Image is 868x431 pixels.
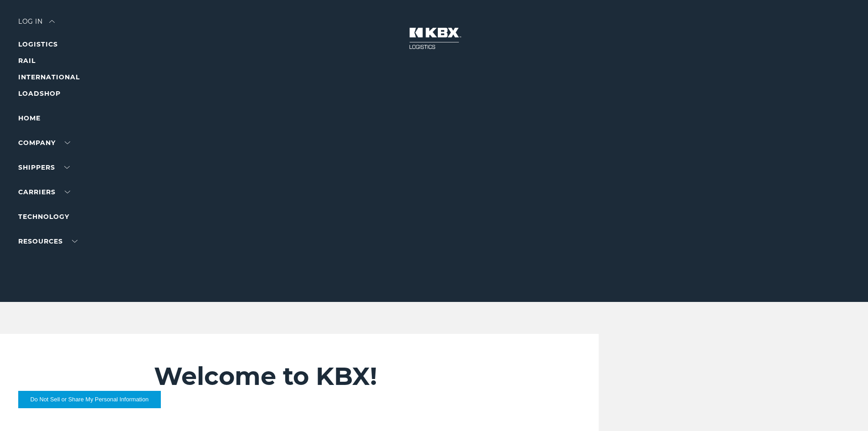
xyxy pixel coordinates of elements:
a: SHIPPERS [18,163,70,171]
a: Home [18,114,41,122]
div: Log in [18,18,55,31]
img: arrow [49,20,55,23]
a: RAIL [18,57,36,65]
a: RESOURCES [18,237,77,245]
a: INTERNATIONAL [18,73,80,81]
h2: Welcome to KBX! [154,361,544,391]
button: Do Not Sell or Share My Personal Information [18,391,161,408]
a: Technology [18,213,69,221]
a: Carriers [18,188,70,196]
a: LOADSHOP [18,89,61,98]
img: kbx logo [400,18,468,58]
a: Company [18,139,70,147]
a: LOGISTICS [18,40,58,48]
